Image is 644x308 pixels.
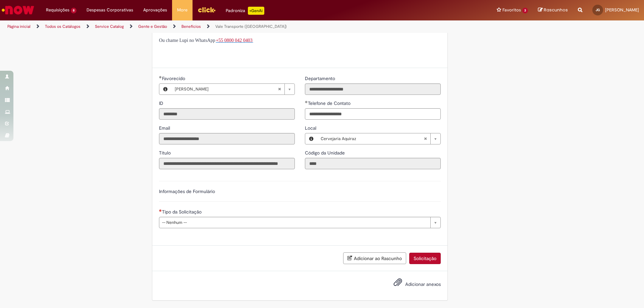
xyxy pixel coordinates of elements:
span: Somente leitura - Departamento [305,75,336,81]
span: Somente leitura - Email [159,125,171,131]
span: Favoritos [502,7,521,13]
input: Email [159,133,295,144]
span: Rascunhos [544,7,568,13]
span: Tipo da Solicitação [162,209,203,215]
button: Adicionar anexos [392,276,404,292]
span: JG [596,8,600,12]
span: -- Nenhum -- [162,217,427,228]
span: Somente leitura - ID [159,100,165,106]
input: Telefone de Contato [305,108,441,120]
button: Favorecido, Visualizar este registro Juliana Maria Landim Rabelo De Gouveia [159,84,171,95]
span: Adicionar anexos [405,281,441,287]
a: Cervejaria AquirazLimpar campo Local [317,133,440,144]
a: +55 0800 042 0403 [216,37,253,43]
span: Necessários - Favorecido [162,75,186,81]
label: Somente leitura - Código da Unidade [305,149,346,156]
input: Código da Unidade [305,158,441,169]
span: Necessários [159,209,162,212]
span: Obrigatório Preenchido [159,76,162,78]
a: Benefícios [181,24,201,29]
img: click_logo_yellow_360x200.png [198,5,216,15]
span: Aprovações [143,7,167,13]
span: Obrigatório Preenchido [305,101,308,103]
a: Gente e Gestão [138,24,167,29]
span: [PERSON_NAME] [605,7,639,13]
a: Rascunhos [538,7,568,13]
button: Adicionar ao Rascunho [343,252,406,264]
span: 8 [71,8,76,13]
label: Somente leitura - Email [159,125,171,131]
input: Título [159,158,295,169]
span: +55 0800 042 0403 [216,38,252,43]
p: +GenAi [248,7,264,15]
img: ServiceNow [1,3,35,17]
a: Todos os Catálogos [45,24,80,29]
label: Informações de Formulário [159,188,215,194]
span: 3 [522,8,528,13]
span: Somente leitura - Código da Unidade [305,150,346,156]
span: Local [305,125,318,131]
span: Requisições [46,7,69,13]
span: Cervejaria Aquiraz [321,133,424,144]
a: [PERSON_NAME]Limpar campo Favorecido [171,84,294,95]
abbr: Limpar campo Favorecido [274,84,284,95]
button: Local, Visualizar este registro Cervejaria Aquiraz [305,133,317,144]
button: Solicitação [409,253,441,264]
span: Despesas Corporativas [87,7,133,13]
label: Somente leitura - ID [159,100,165,107]
a: Página inicial [7,24,31,29]
a: Vale Transporte ([GEOGRAPHIC_DATA]) [215,24,287,29]
input: ID [159,108,295,120]
div: Padroniza [226,7,264,15]
label: Somente leitura - Departamento [305,75,336,82]
abbr: Limpar campo Local [420,133,430,144]
label: Somente leitura - Título [159,149,172,156]
a: Service Catalog [95,24,124,29]
span: [PERSON_NAME] [175,84,278,95]
input: Departamento [305,83,441,95]
span: Ou chame Lupi no WhatsApp [159,38,215,43]
span: Telefone de Contato [308,100,352,106]
span: Somente leitura - Título [159,150,172,156]
span: More [177,7,187,13]
ul: Trilhas de página [5,20,424,33]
